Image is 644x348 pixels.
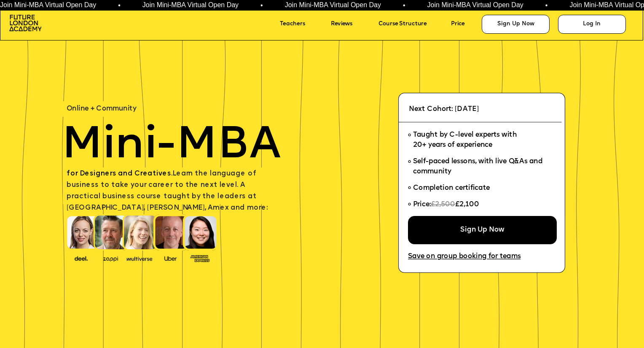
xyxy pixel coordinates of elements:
[9,15,41,31] img: image-aac980e9-41de-4c2d-a048-f29dd30a0068.png
[280,19,320,30] a: Teachers
[413,201,431,208] span: Price:
[62,124,281,169] span: Mini-MBA
[413,185,490,192] span: Completion certificate
[67,170,172,177] span: for Designers and Creatives.
[378,19,445,30] a: Course Structure
[402,2,404,9] span: •
[117,2,119,9] span: •
[408,251,539,264] a: Save on group booking for teams
[259,2,262,9] span: •
[413,132,517,148] span: Taught by C-level experts with 20+ years of experience
[544,2,547,9] span: •
[67,170,268,211] span: Learn the language of business to take your career to the next level. A practical business course...
[413,158,545,175] span: Self-paced lessons, with live Q&As and community
[409,106,479,113] span: Next Cohort: [DATE]
[431,201,455,208] span: £2,500
[455,201,479,208] span: £2,100
[331,19,365,30] a: Reviews
[451,19,476,30] a: Price
[67,106,137,113] span: Online + Community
